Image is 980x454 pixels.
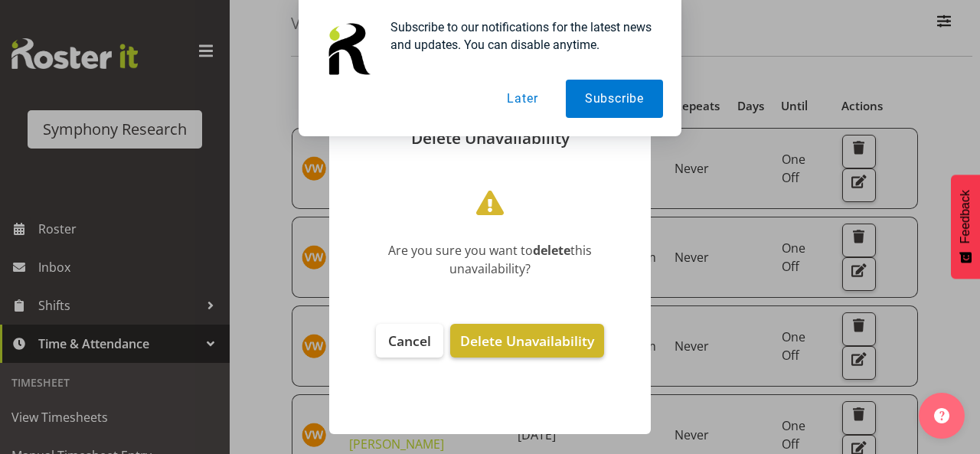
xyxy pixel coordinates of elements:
img: help-xxl-2.png [934,408,949,423]
span: Cancel [388,332,431,350]
div: Subscribe to our notifications for the latest news and updates. You can disable anytime. [378,18,663,54]
button: Feedback - Show survey [951,175,980,279]
button: Subscribe [566,80,663,118]
b: delete [533,242,570,259]
span: Feedback [959,190,972,243]
button: Later [488,80,557,118]
div: Are you sure you want to this unavailability? [352,241,628,278]
p: Delete Unavailability [345,130,635,146]
span: Delete Unavailability [460,332,594,350]
img: notification icon [317,18,378,80]
button: Delete Unavailability [450,324,604,358]
button: Cancel [376,324,443,358]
